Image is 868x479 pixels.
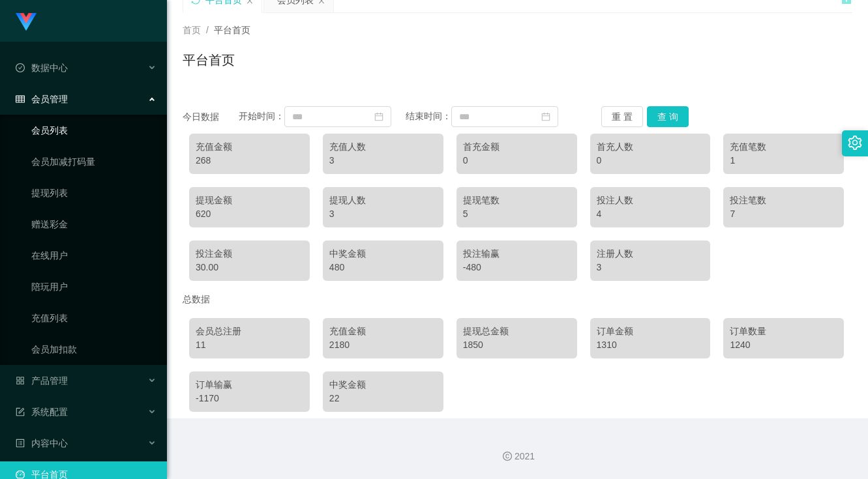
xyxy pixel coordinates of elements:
div: 提现总金额 [463,325,571,338]
div: 充值人数 [329,140,437,154]
div: 1310 [597,338,704,352]
span: 系统配置 [16,407,68,417]
div: 订单金额 [597,325,704,338]
div: 总数据 [183,287,852,312]
div: 投注输赢 [463,247,571,261]
div: 480 [329,261,437,274]
div: 11 [196,338,303,352]
div: 投注人数 [597,194,704,207]
i: 图标: table [16,94,25,104]
div: 提现金额 [196,194,303,207]
i: 图标: profile [16,439,25,448]
span: / [206,25,209,35]
a: 充值列表 [31,305,157,331]
a: 提现列表 [31,180,157,206]
div: -480 [463,261,571,274]
span: 内容中心 [16,438,68,448]
div: 投注笔数 [730,194,837,207]
div: 4 [597,207,704,221]
div: 2021 [177,450,858,463]
span: 平台首页 [214,25,250,35]
div: 2180 [329,338,437,352]
a: 陪玩用户 [31,274,157,300]
div: 1 [730,154,837,167]
i: 图标: appstore-o [16,376,25,385]
button: 重 置 [601,106,643,127]
div: 0 [597,154,704,167]
div: 268 [196,154,303,167]
span: 产品管理 [16,375,68,386]
div: 充值金额 [329,325,437,338]
div: 0 [463,154,571,167]
div: 7 [730,207,837,221]
div: 会员总注册 [196,325,303,338]
i: 图标: setting [848,136,862,150]
div: 订单数量 [730,325,837,338]
h1: 平台首页 [183,50,235,70]
div: 充值金额 [196,140,303,154]
div: 充值笔数 [730,140,837,154]
div: 5 [463,207,571,221]
div: 订单输赢 [196,378,303,392]
div: 3 [597,261,704,274]
a: 会员加减打码量 [31,149,157,175]
i: 图标: calendar [541,112,550,121]
button: 查 询 [647,106,689,127]
div: 注册人数 [597,247,704,261]
div: 中奖金额 [329,378,437,392]
div: 今日数据 [183,110,239,124]
div: 投注金额 [196,247,303,261]
span: 开始时间： [239,111,284,121]
div: 620 [196,207,303,221]
div: 30.00 [196,261,303,274]
div: 首充金额 [463,140,571,154]
div: 1850 [463,338,571,352]
a: 在线用户 [31,242,157,269]
i: 图标: form [16,407,25,416]
span: 首页 [183,25,201,35]
span: 数据中心 [16,63,68,73]
div: 提现笔数 [463,194,571,207]
span: 会员管理 [16,94,68,104]
div: 3 [329,207,437,221]
div: -1170 [196,392,303,405]
a: 会员列表 [31,117,157,143]
a: 会员加扣款 [31,336,157,362]
div: 首充人数 [597,140,704,154]
i: 图标: calendar [374,112,383,121]
div: 22 [329,392,437,405]
i: 图标: check-circle-o [16,63,25,72]
span: 结束时间： [406,111,451,121]
div: 1240 [730,338,837,352]
i: 图标: copyright [503,452,512,461]
div: 3 [329,154,437,167]
img: logo.9652507e.png [16,13,37,31]
a: 赠送彩金 [31,211,157,237]
div: 中奖金额 [329,247,437,261]
div: 提现人数 [329,194,437,207]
